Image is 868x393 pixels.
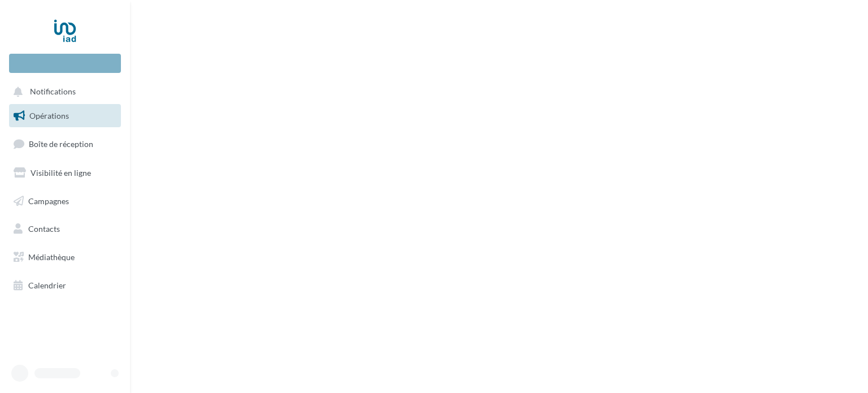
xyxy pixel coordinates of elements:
span: Campagnes [28,196,69,205]
a: Contacts [7,217,123,241]
div: Nouvelle campagne [9,54,121,73]
a: Médiathèque [7,245,123,269]
span: Contacts [28,224,60,234]
span: Visibilité en ligne [31,168,91,178]
a: Boîte de réception [7,132,123,156]
span: Boîte de réception [29,139,93,149]
span: Calendrier [28,280,66,290]
span: Notifications [30,87,76,97]
a: Campagnes [7,189,123,213]
a: Opérations [7,104,123,128]
a: Visibilité en ligne [7,161,123,185]
span: Opérations [29,111,69,120]
span: Médiathèque [28,252,75,262]
a: Calendrier [7,274,123,297]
